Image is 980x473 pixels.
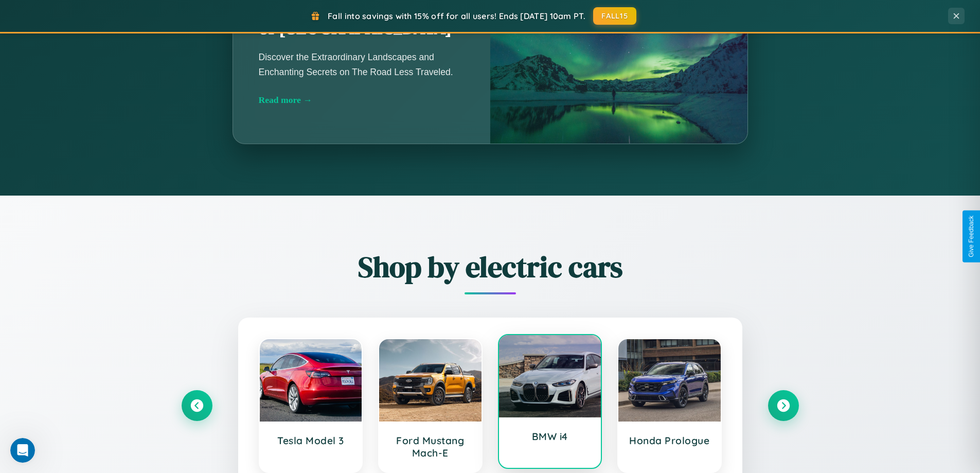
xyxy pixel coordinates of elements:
span: Fall into savings with 15% off for all users! Ends [DATE] 10am PT. [328,11,585,21]
p: Discover the Extraordinary Landscapes and Enchanting Secrets on The Road Less Traveled. [259,50,465,79]
h2: Shop by electric cars [182,247,799,287]
h3: Tesla Model 3 [270,434,352,447]
div: Give Feedback [968,216,975,257]
h3: Ford Mustang Mach-E [389,434,471,459]
h3: BMW i4 [509,430,591,443]
iframe: Intercom live chat [10,438,35,463]
button: FALL15 [593,7,636,25]
h3: Honda Prologue [629,434,710,447]
div: Read more → [259,95,465,106]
